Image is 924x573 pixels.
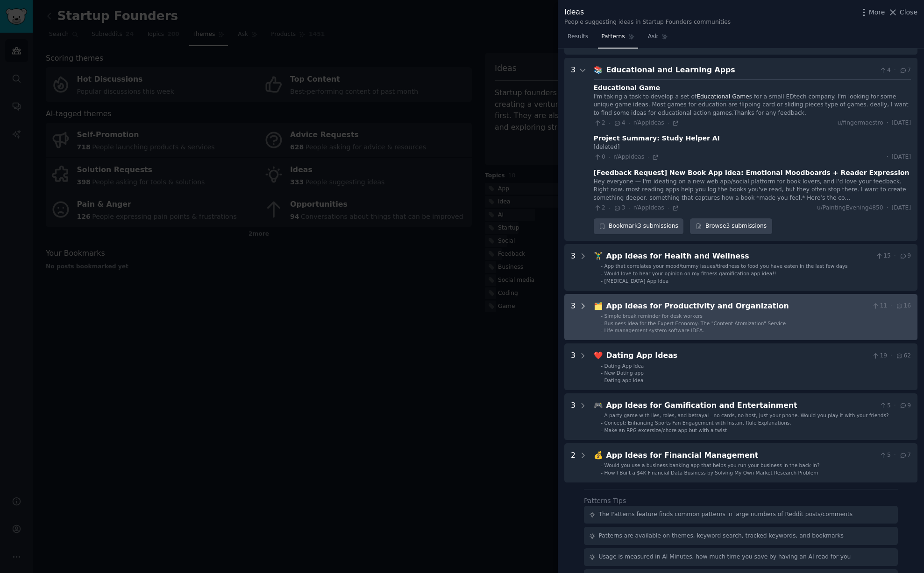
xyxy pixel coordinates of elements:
[594,65,603,74] span: 📚
[894,451,896,460] span: ·
[571,350,576,384] div: 3
[594,119,605,127] span: 2
[564,7,731,18] div: Ideas
[892,204,911,212] span: [DATE]
[594,143,911,152] div: [deleted]
[601,33,625,41] span: Patterns
[594,178,911,203] div: Hey everyone — I'm ideating on a new web app/social platform for book lovers, and I'd love your f...
[606,300,868,312] div: App Ideas for Productivity and Organization
[601,377,603,384] div: -
[604,321,786,326] span: Business Idea for the Expert Economy: The "Content Atomization" Service
[594,451,603,460] span: 💰
[875,252,891,260] span: 15
[896,302,911,310] span: 16
[571,450,576,476] div: 2
[887,119,888,127] span: ·
[628,205,630,211] span: ·
[838,119,883,127] span: u/fingermaestro
[564,29,591,49] a: Results
[599,553,851,561] div: Usage is measured in AI Minutes, how much time you save by having an AI read for you
[894,402,896,410] span: ·
[601,278,603,284] div: -
[900,7,917,17] span: Close
[594,252,603,260] span: 🏋️‍♂️
[599,532,844,540] div: Patterns are available on themes, keyword search, tracked keywords, and bookmarks
[899,252,911,260] span: 9
[601,263,603,269] div: -
[899,66,911,75] span: 7
[890,352,892,360] span: ·
[604,278,669,284] span: [MEDICAL_DATA] App Idea
[594,133,720,143] div: Project Summary: Study Helper AI
[888,7,917,17] button: Close
[879,402,891,410] span: 5
[604,377,644,383] span: Dating app idea
[601,313,603,319] div: -
[584,497,626,504] label: Patterns Tips
[594,218,684,234] button: Bookmark3 submissions
[606,64,876,76] div: Educational and Learning Apps
[609,154,610,161] span: ·
[601,427,603,433] div: -
[859,7,885,17] button: More
[571,300,576,334] div: 3
[899,451,911,460] span: 7
[601,412,603,419] div: -
[892,153,911,161] span: [DATE]
[609,205,610,211] span: ·
[892,119,911,127] span: [DATE]
[606,350,868,362] div: Dating App Ideas
[604,470,818,475] span: How I Built a $4K Financial Data Business by Solving My Own Market Research Problem
[594,351,603,360] span: ❤️
[601,327,603,334] div: -
[604,328,704,333] span: Life management system software IDEA.
[896,352,911,360] span: 62
[887,204,888,212] span: ·
[601,320,603,327] div: -
[604,263,848,269] span: App that correlates your mood/tummy issues/tiredness to food you have eaten in the last few days
[594,218,684,234] div: Bookmark 3 submissions
[894,252,896,260] span: ·
[604,363,644,369] span: Dating App Idea
[613,119,625,127] span: 4
[604,313,703,319] span: Simple break reminder for desk workers
[645,29,671,49] a: Ask
[604,412,889,418] span: A party game with lies, roles, and betrayal - no cards, no host, just your phone. Would you play ...
[668,205,669,211] span: ·
[601,270,603,277] div: -
[604,462,820,468] span: Would you use a business banking app that helps you run your business in the back-in?
[894,66,896,75] span: ·
[601,370,603,376] div: -
[601,419,603,426] div: -
[568,33,588,41] span: Results
[604,271,776,276] span: Would love to hear your opinion on my fitness gamification app idea!!
[817,204,883,212] span: u/PaintingEvening4850
[594,168,910,178] div: [Feedback Request] New Book App Idea: Emotional Moodboards + Reader Expression
[606,251,872,262] div: App Ideas for Health and Wellness
[606,400,876,412] div: App Ideas for Gamification and Entertainment
[604,427,727,433] span: Make an RPG excersize/chore app but with a twist
[613,154,644,160] span: r/AppIdeas
[599,510,853,519] div: The Patterns feature finds common patterns in large numbers of Reddit posts/comments
[879,451,891,460] span: 5
[899,402,911,410] span: 9
[633,204,664,211] span: r/AppIdeas
[609,120,610,126] span: ·
[594,153,605,161] span: 0
[668,120,669,126] span: ·
[890,302,892,310] span: ·
[604,370,644,376] span: New Dating app
[594,401,603,410] span: 🎮
[571,400,576,433] div: 3
[872,302,887,310] span: 11
[872,352,887,360] span: 19
[601,462,603,468] div: -
[887,153,888,161] span: ·
[647,154,649,161] span: ·
[604,420,791,426] span: Concept: Enhancing Sports Fan Engagement with Instant Rule Explanations.
[571,251,576,284] div: 3
[879,66,891,75] span: 4
[564,18,731,27] div: People suggesting ideas in Startup Founders communities
[594,301,603,310] span: 🗂️
[601,363,603,369] div: -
